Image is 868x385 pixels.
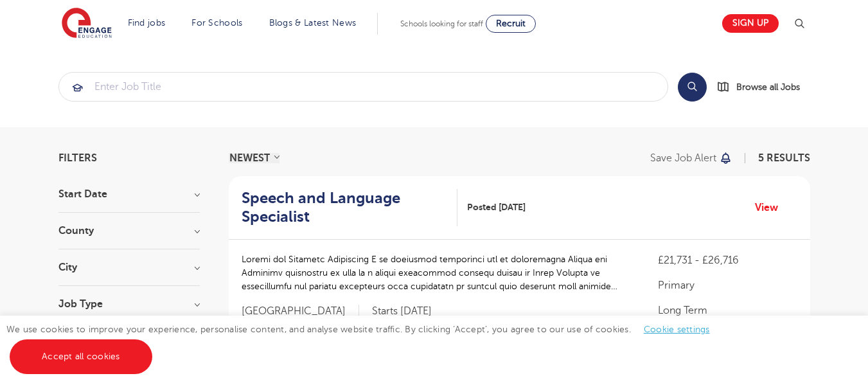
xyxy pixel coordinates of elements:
[650,153,716,163] p: Save job alert
[6,325,723,361] span: We use cookies to improve your experience, personalise content, and analyse website traffic. By c...
[658,303,797,318] p: Long Term
[496,19,526,28] span: Recruit
[758,152,810,164] span: 5 RESULTS
[242,189,448,226] h2: Speech and Language Specialist
[242,253,633,293] p: Loremi dol Sitametc Adipiscing E se doeiusmod temporinci utl et doloremagna Aliqua eni Adminimv q...
[58,72,668,102] div: Submit
[242,189,458,226] a: Speech and Language Specialist
[400,19,483,28] span: Schools looking for staff
[58,153,97,163] span: Filters
[58,226,200,236] h3: County
[486,15,536,33] a: Recruit
[717,80,810,94] a: Browse all Jobs
[62,8,112,40] img: Engage Education
[658,253,797,268] p: £21,731 - £26,716
[467,201,526,214] span: Posted [DATE]
[644,325,710,334] a: Cookie settings
[755,199,788,216] a: View
[736,80,800,94] span: Browse all Jobs
[372,305,432,318] p: Starts [DATE]
[191,18,242,28] a: For Schools
[269,18,357,28] a: Blogs & Latest News
[678,73,707,102] button: Search
[58,262,200,273] h3: City
[658,278,797,293] p: Primary
[58,189,200,199] h3: Start Date
[58,299,200,309] h3: Job Type
[128,18,166,28] a: Find jobs
[650,153,733,163] button: Save job alert
[10,339,152,374] a: Accept all cookies
[722,14,779,33] a: Sign up
[59,73,668,101] input: Submit
[242,305,359,318] span: [GEOGRAPHIC_DATA]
